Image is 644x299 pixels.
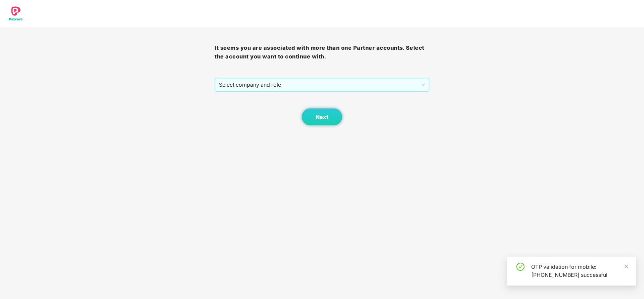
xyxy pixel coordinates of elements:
span: Select company and role [219,78,425,91]
span: close [624,264,629,269]
span: Next [316,114,328,120]
h3: It seems you are associated with more than one Partner accounts. Select the account you want to c... [215,44,429,61]
span: check-circle [516,263,524,271]
button: Next [302,109,342,125]
div: OTP validation for mobile: [PHONE_NUMBER] successful [531,263,628,279]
